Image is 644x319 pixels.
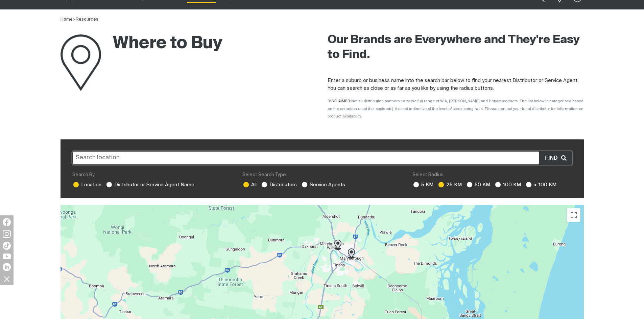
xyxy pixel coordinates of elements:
[3,254,11,259] img: YouTube
[328,33,584,62] h2: Our Brands are Everywhere and They're Easy to Find.
[3,218,11,226] img: Facebook
[73,17,76,22] span: >
[242,182,257,187] label: All
[72,182,101,187] label: Location
[412,182,433,187] label: 5 KM
[328,77,584,92] p: Enter a suburb or business name into the search bar below to find your nearest Distributor or Ser...
[437,182,462,187] label: 25 KM
[328,99,583,118] span: DISCLAIMER:
[301,182,345,187] label: Service Agents
[76,17,98,22] a: Resources
[494,182,521,187] label: 100 KM
[525,182,556,187] label: > 100 KM
[3,242,11,250] img: TikTok
[72,171,232,179] div: Search By
[567,208,580,222] button: Toggle fullscreen view
[3,263,11,271] img: LinkedIn
[328,99,583,118] span: Not all distribution partners carry the full range of WIA, [PERSON_NAME] and Hobart products. The...
[466,182,490,187] label: 50 KM
[545,154,561,162] span: Find
[72,151,572,165] input: Search location
[539,152,571,164] button: Find
[3,230,11,238] img: Instagram
[61,17,73,22] a: Home
[61,33,222,55] h1: Where to Buy
[1,273,13,285] img: hide socials
[105,182,194,187] label: Distributor or Service Agent Name
[412,171,572,179] div: Select Radius
[242,171,402,179] div: Select Search Type
[261,182,297,187] label: Distributors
